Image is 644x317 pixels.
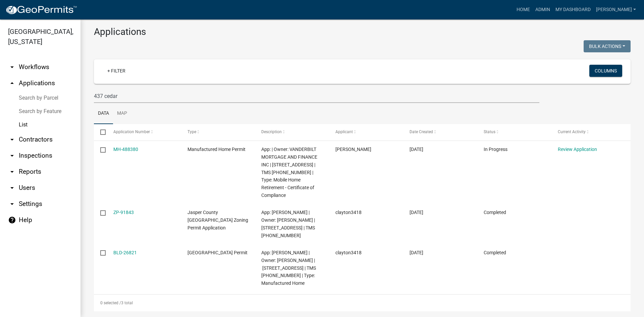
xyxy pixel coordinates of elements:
[94,89,539,103] input: Search for applications
[113,210,134,215] a: ZP-91843
[261,147,317,198] span: App: | Owner: VANDERBILT MORTGAGE AND FINANCE INC | 437 CEDAR CREST DR | TMS 023-00-02-056 | Type...
[113,103,131,124] a: Map
[484,147,507,152] span: In Progress
[187,129,196,134] span: Type
[558,129,586,134] span: Current Activity
[261,250,316,286] span: App: CORDRAY TENNILLE | Owner: CORDRAY TENNILLE | 437 CEDAR CREST DR | TMS 023-00-02-056 | Type: ...
[255,124,329,140] datatable-header-cell: Description
[8,136,16,144] i: arrow_drop_down
[410,147,423,152] span: 10/06/2025
[533,3,553,16] a: Admin
[410,210,423,215] span: 06/05/2023
[8,79,16,87] i: arrow_drop_up
[113,147,138,152] a: MH-488380
[410,129,433,134] span: Date Created
[335,147,371,152] span: Kimberly Rice
[94,103,113,124] a: Data
[94,295,631,311] div: 3 total
[94,124,107,140] datatable-header-cell: Select
[484,210,506,215] span: Completed
[102,65,131,77] a: + Filter
[335,210,362,215] span: clayton3418
[403,124,477,140] datatable-header-cell: Date Created
[589,65,622,77] button: Columns
[514,3,533,16] a: Home
[187,147,246,152] span: Manufactured Home Permit
[107,124,181,140] datatable-header-cell: Application Number
[261,210,315,238] span: App: CORDRAY TENNILLE | Owner: CORDRAY TENNILLE | 437 CEDAR CREST DR | TMS 023-00-02-056
[8,184,16,192] i: arrow_drop_down
[8,200,16,208] i: arrow_drop_down
[181,124,255,140] datatable-header-cell: Type
[8,168,16,176] i: arrow_drop_down
[553,3,593,16] a: My Dashboard
[335,250,362,255] span: clayton3418
[551,124,626,140] datatable-header-cell: Current Activity
[100,301,121,305] span: 0 selected /
[187,250,248,255] span: Jasper County Building Permit
[187,210,248,230] span: Jasper County SC Zoning Permit Application
[584,40,631,52] button: Bulk Actions
[113,250,137,255] a: BLD-26821
[8,63,16,71] i: arrow_drop_down
[8,152,16,160] i: arrow_drop_down
[261,129,282,134] span: Description
[335,129,353,134] span: Applicant
[484,250,506,255] span: Completed
[329,124,403,140] datatable-header-cell: Applicant
[94,26,631,38] h3: Applications
[8,216,16,224] i: help
[558,147,597,152] a: Review Application
[477,124,551,140] datatable-header-cell: Status
[593,3,639,16] a: [PERSON_NAME]
[410,250,423,255] span: 06/05/2023
[484,129,495,134] span: Status
[113,129,150,134] span: Application Number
